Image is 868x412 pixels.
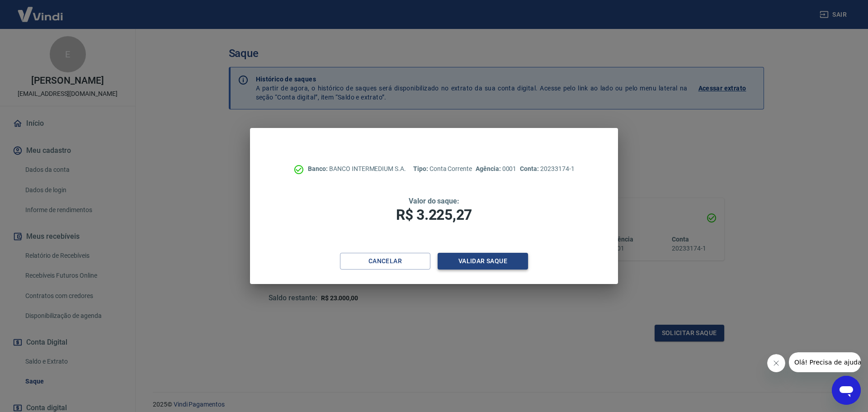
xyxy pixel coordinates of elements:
[767,354,785,372] iframe: Fechar mensagem
[832,376,861,405] iframe: Botão para abrir a janela de mensagens
[789,352,861,372] iframe: Mensagem da empresa
[396,206,472,223] span: R$ 3.225,27
[476,164,516,174] p: 0001
[413,164,472,174] p: Conta Corrente
[438,253,528,270] button: Validar saque
[520,164,574,174] p: 20233174-1
[413,165,429,172] span: Tipo:
[308,165,329,172] span: Banco:
[308,164,406,174] p: BANCO INTERMEDIUM S.A.
[409,197,459,205] span: Valor do saque:
[520,165,540,172] span: Conta:
[5,6,76,14] span: Olá! Precisa de ajuda?
[476,165,502,172] span: Agência:
[340,253,430,270] button: Cancelar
